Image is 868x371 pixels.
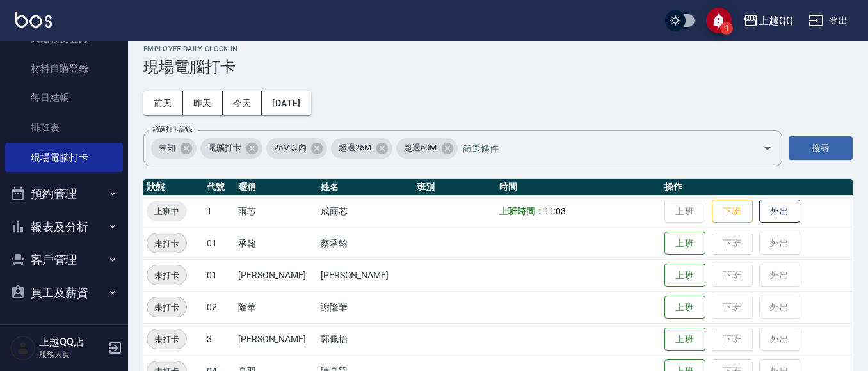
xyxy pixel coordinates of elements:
span: 超過25M [331,141,379,154]
span: 超過50M [396,141,444,154]
button: save [706,8,732,33]
h5: 上越QQ店 [39,336,104,349]
a: 材料自購登錄 [5,54,123,83]
button: 上班 [664,328,705,351]
span: 25M以內 [266,141,314,154]
a: 現場電腦打卡 [5,143,123,172]
span: 1 [720,22,733,35]
button: [DATE] [262,91,310,115]
h3: 現場電腦打卡 [143,58,853,76]
td: 蔡承翰 [317,227,414,259]
p: 服務人員 [39,349,104,360]
th: 姓名 [317,179,414,196]
span: 未打卡 [147,301,186,314]
td: 郭佩怡 [317,323,414,355]
button: 上班 [664,296,705,319]
img: Person [10,335,36,361]
button: 昨天 [183,91,223,115]
button: 預約管理 [5,177,123,210]
button: 上越QQ [738,8,798,34]
th: 操作 [661,179,853,196]
div: 未知 [151,138,197,159]
img: Logo [15,12,52,28]
button: 搜尋 [789,136,853,160]
div: 超過25M [331,138,392,159]
td: 成雨芯 [317,195,414,227]
td: 雨芯 [235,195,317,227]
button: 報表及分析 [5,210,123,244]
button: 員工及薪資 [5,276,123,310]
td: 3 [204,323,235,355]
td: [PERSON_NAME] [235,259,317,291]
span: 未打卡 [147,333,186,346]
th: 時間 [496,179,661,196]
button: 登出 [803,9,853,33]
th: 班別 [414,179,496,196]
span: 電腦打卡 [200,141,249,154]
button: 今天 [223,91,262,115]
td: 02 [204,291,235,323]
a: 排班表 [5,113,123,143]
label: 篩選打卡記錄 [152,125,193,134]
h2: Employee Daily Clock In [143,45,853,53]
td: 01 [204,259,235,291]
span: 未打卡 [147,269,186,282]
span: 上班中 [147,205,187,218]
b: 上班時間： [499,206,544,216]
span: 11:03 [544,206,567,216]
th: 暱稱 [235,179,317,196]
div: 超過50M [396,138,458,159]
button: 外出 [759,200,800,223]
button: Open [757,138,778,159]
td: 1 [204,195,235,227]
th: 狀態 [143,179,204,196]
div: 25M以內 [266,138,328,159]
td: [PERSON_NAME] [235,323,317,355]
td: [PERSON_NAME] [317,259,414,291]
button: 下班 [712,200,753,223]
a: 每日結帳 [5,83,123,113]
button: 上班 [664,264,705,287]
div: 上越QQ [759,13,793,29]
td: 隆華 [235,291,317,323]
td: 承翰 [235,227,317,259]
input: 篩選條件 [460,137,741,159]
div: 電腦打卡 [200,138,262,159]
span: 未打卡 [147,237,186,250]
button: 上班 [664,232,705,255]
button: 客戶管理 [5,243,123,276]
td: 01 [204,227,235,259]
td: 謝隆華 [317,291,414,323]
th: 代號 [204,179,235,196]
button: 前天 [143,91,183,115]
span: 未知 [151,141,183,154]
